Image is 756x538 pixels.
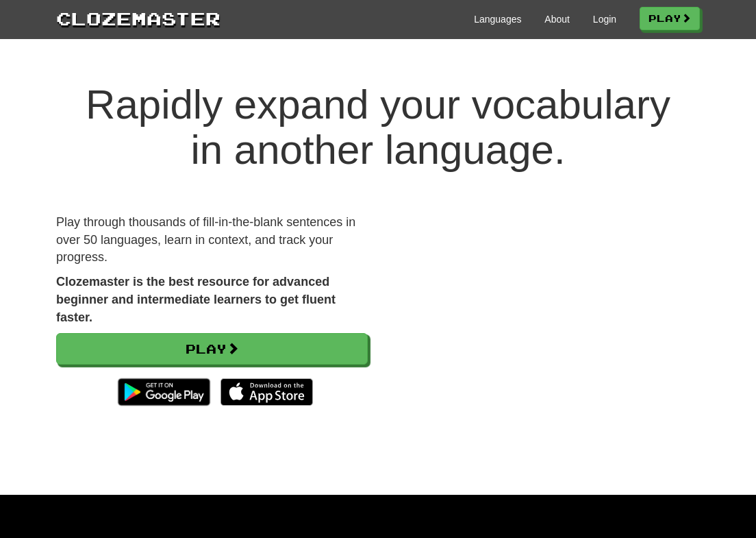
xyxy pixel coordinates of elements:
[111,371,217,413] img: Get it on Google Play
[544,12,570,26] a: About
[56,5,220,31] a: Clozemaster
[593,12,616,26] a: Login
[474,12,521,26] a: Languages
[56,214,368,267] p: Play through thousands of fill-in-the-blank sentences in over 50 languages, learn in context, and...
[56,275,336,323] strong: Clozemaster is the best resource for advanced beginner and intermediate learners to get fluent fa...
[56,333,368,365] a: Play
[640,7,700,30] a: Play
[220,378,313,406] img: Download_on_the_App_Store_Badge_US-UK_135x40-25178aeef6eb6b83b96f5f2d004eda3bffbb37122de64afbaef7...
